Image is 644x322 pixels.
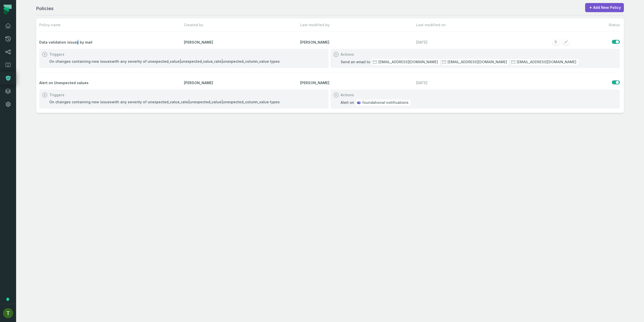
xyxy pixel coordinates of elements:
div: On changes containing new issues with any severity of unexpected_value_rate|unexpected_value|unex... [49,100,280,105]
span: Send an email to [341,59,370,65]
a: Add New Policy [585,3,624,12]
relative-time: Sep 30, 2025, 8:03 PM GMT+3 [416,40,530,45]
span: Alert on Unexpected values [39,80,182,85]
relative-time: Sep 1, 2025, 4:38 PM GMT+3 [416,80,530,85]
span: Last modified on [416,22,530,27]
span: [PERSON_NAME] [184,40,298,45]
span: [PERSON_NAME] [300,80,414,85]
span: Last modified by [300,22,414,27]
span: Data validation issues by mail [39,40,182,45]
h1: Actions [341,52,354,57]
img: avatar of Tomer Galun [3,308,13,318]
span: foundational notifications [362,100,409,105]
h1: Actions [341,92,354,98]
span: [PERSON_NAME] [300,40,414,45]
span: [EMAIL_ADDRESS][DOMAIN_NAME] [517,59,576,65]
span: Created by [184,22,298,27]
div: Tooltip anchor [6,297,10,302]
h1: Triggers [49,52,64,57]
span: [EMAIL_ADDRESS][DOMAIN_NAME] [378,59,438,65]
span: [EMAIL_ADDRESS][DOMAIN_NAME] [448,59,507,65]
span: Alert on [341,100,354,105]
span: Status [591,22,620,27]
h1: Triggers [49,92,64,98]
div: On changes containing new issues with any severity of unexpected_value|unexpected_value_rate|unex... [49,59,280,64]
span: [PERSON_NAME] [184,80,298,85]
span: Policy name [39,22,182,27]
h1: Policies [36,5,54,12]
